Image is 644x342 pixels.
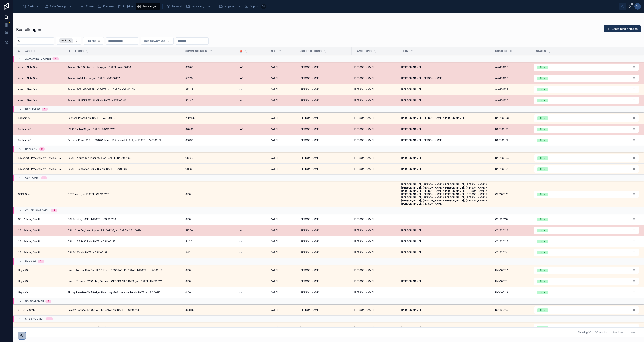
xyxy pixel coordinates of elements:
a: Bachem AG [18,139,63,142]
a: Select Button [534,215,639,223]
a: [PERSON_NAME] [354,156,396,160]
a: Bayer - Neues Tanklager MZT, ab [DATE] - BAG100104 [68,156,181,160]
a: Avacon AVA-[GEOGRAPHIC_DATA], ab [DATE] - AVA100109 [68,88,181,91]
a: [DATE] [270,156,295,160]
span: CSL Behring GmbH [18,218,40,221]
a: [PERSON_NAME] [354,66,396,69]
a: Select Button [534,238,639,245]
a: [PERSON_NAME] [354,218,396,221]
span: AVA100109 [495,88,508,91]
span: -- [239,193,242,196]
button: Select Button [534,191,639,198]
span: [DATE] [270,218,278,221]
span: [PERSON_NAME] [300,77,319,80]
a: Select Button [534,114,639,122]
a: -- [239,193,265,196]
span: 2397:05 [185,116,195,120]
span: BAC100125 [495,128,508,131]
span: CEPT GmbH [18,193,32,196]
a: [DATE] [270,128,295,131]
a: BAC100132 [495,139,531,142]
span: [PERSON_NAME] [354,240,374,243]
div: 50 [261,4,266,9]
span: [PERSON_NAME] [300,66,319,69]
a: CSL100124 [495,229,531,232]
span: [DATE] [270,139,278,142]
a: [PERSON_NAME] / [PERSON_NAME] / [PERSON_NAME] / [PERSON_NAME] / [PERSON_NAME] / [PERSON_NAME] / [... [401,183,490,205]
span: [DATE] [270,128,278,131]
a: Avacon Netz GmbH [18,88,63,91]
button: Select Button [534,216,639,223]
a: [PERSON_NAME] [401,240,490,243]
a: Select Button [534,97,639,104]
div: Aktiv [540,193,546,196]
span: [PERSON_NAME] [354,167,374,171]
a: [PERSON_NAME] [300,66,349,69]
span: [PERSON_NAME], ab [DATE] - BAC100125 [68,128,115,131]
div: Aktiv [540,229,546,232]
span: 181:00 [185,167,193,171]
a: 399:00 [185,66,235,69]
span: [PERSON_NAME] [300,240,319,243]
span: [PERSON_NAME] [401,156,421,160]
span: [PERSON_NAME] [401,167,421,171]
span: Bachem-Phase 1&2 – I 10346 Gebäude K Ausbaustufe 1 / 2, ab [DATE] - BAC100132 [68,139,161,142]
span: 0:00 [185,193,191,196]
a: [PERSON_NAME] / [PERSON_NAME] [401,77,490,80]
span: [PERSON_NAME] [300,167,319,171]
a: [PERSON_NAME] [300,116,349,120]
span: -- [239,88,242,91]
a: [PERSON_NAME] [354,99,396,102]
span: Bayer - Relocation E39 MiBio, ab [DATE] - BAG100101 [68,167,129,171]
a: CEP100123 [495,193,531,196]
span: Bayer AG – Procurement Service / B55 [18,167,62,171]
span: Bestellungen [142,5,157,8]
span: Dashboard [28,5,40,8]
button: Select Button [141,37,174,45]
button: Select Button [534,154,639,162]
a: [DATE] [270,66,295,69]
a: [PERSON_NAME] [300,229,349,232]
a: Bestellungen [136,3,160,10]
a: [DATE] [270,240,295,243]
span: [PERSON_NAME] [300,156,319,160]
a: Kontakte [96,3,116,10]
span: Projekte [123,5,133,8]
span: [PERSON_NAME] [300,88,319,91]
a: Bayer AG – Procurement Service / B55 [18,167,63,171]
a: -- [239,88,265,91]
a: Select Button [534,249,639,256]
span: Avacon Netz GmbH [18,99,40,102]
a: [PERSON_NAME] [401,99,490,102]
span: 399:00 [185,66,193,69]
div: scrollable content [19,2,619,11]
a: [PERSON_NAME] [300,218,349,221]
span: [DATE] [270,156,278,160]
button: Select Button [534,114,639,122]
a: CSL - Cost Engineer Support PRJ009138, ab [DATE] - CSL100124 [68,229,181,232]
span: -- [300,193,302,196]
span: Bachem AG [18,139,31,142]
a: CSL100127 [495,240,531,243]
a: [PERSON_NAME] [300,128,349,131]
a: CSL Behring GmbH [18,218,63,221]
span: [PERSON_NAME] [300,116,319,120]
a: [PERSON_NAME] [300,156,349,160]
a: Select Button [534,125,639,133]
a: [PERSON_NAME] [354,167,396,171]
span: CSL Behring GmbH [18,229,40,232]
a: CSL Behring GmbH [18,240,63,243]
a: CSL Behring GmbH [18,251,63,254]
span: AVA100107 [495,77,508,80]
span: [PERSON_NAME] [354,156,374,160]
button: Select Button [534,249,639,256]
span: [DATE] [270,66,278,69]
button: Select Button [56,37,81,45]
div: Aktiv [540,66,546,69]
button: Select Button [534,75,639,82]
span: [PERSON_NAME] [401,99,421,102]
a: Select Button [534,74,639,82]
span: -- [239,218,242,221]
span: Bayer AG [25,147,37,151]
a: [DATE] [270,167,295,171]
